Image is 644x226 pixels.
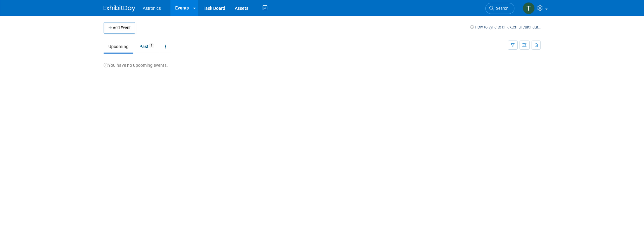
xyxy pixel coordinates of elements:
[149,43,154,48] span: 1
[135,41,159,53] a: Past1
[104,5,135,12] img: ExhibitDay
[470,25,541,29] a: How to sync to an external calendar...
[104,63,168,68] span: You have no upcoming events.
[494,6,508,11] span: Search
[143,6,161,11] span: Astronics
[104,41,133,53] a: Upcoming
[523,2,535,14] img: Tiffany Branin
[104,22,135,34] button: Add Event
[485,3,514,14] a: Search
